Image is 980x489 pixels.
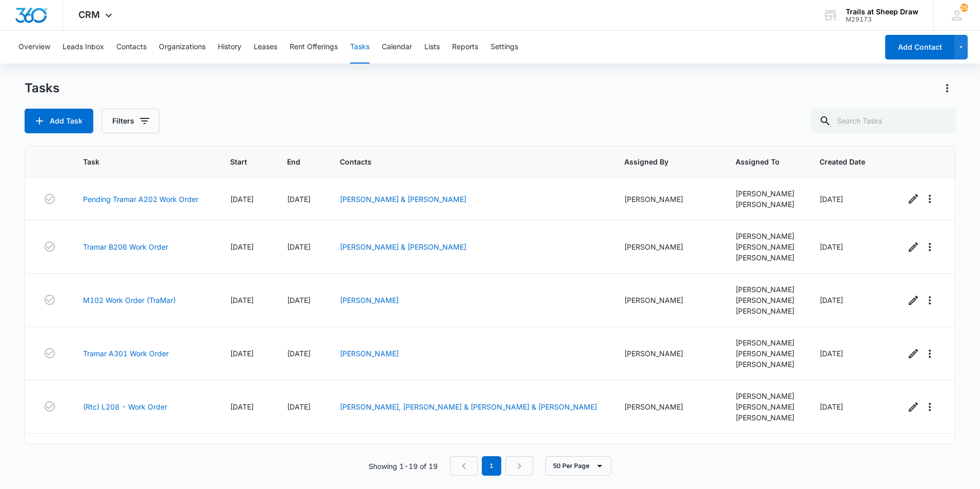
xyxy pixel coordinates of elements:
[83,241,168,252] a: Tramar B206 Work Order
[960,4,968,12] div: notifications count
[340,156,584,167] span: Contacts
[960,4,968,12] span: 258
[624,241,711,252] div: [PERSON_NAME]
[230,242,254,251] span: [DATE]
[287,156,301,167] span: End
[736,348,795,359] div: [PERSON_NAME]
[340,296,399,304] a: [PERSON_NAME]
[287,296,311,304] span: [DATE]
[382,31,412,64] button: Calendar
[736,337,795,348] div: [PERSON_NAME]
[230,402,254,411] span: [DATE]
[736,391,795,401] div: [PERSON_NAME]
[230,349,254,358] span: [DATE]
[83,156,191,167] span: Task
[101,109,159,133] button: Filters
[254,31,277,64] button: Leases
[820,349,843,358] span: [DATE]
[159,31,206,64] button: Organizations
[939,80,955,96] button: Actions
[287,349,311,358] span: [DATE]
[820,402,843,411] span: [DATE]
[811,109,955,133] input: Search Tasks
[820,296,843,304] span: [DATE]
[340,195,466,203] a: [PERSON_NAME] & [PERSON_NAME]
[18,31,50,64] button: Overview
[736,284,795,295] div: [PERSON_NAME]
[624,401,711,412] div: [PERSON_NAME]
[63,31,104,64] button: Leads Inbox
[340,242,466,251] a: [PERSON_NAME] & [PERSON_NAME]
[736,401,795,412] div: [PERSON_NAME]
[736,295,795,305] div: [PERSON_NAME]
[350,31,370,64] button: Tasks
[820,195,843,203] span: [DATE]
[846,8,918,16] div: account name
[369,461,438,472] p: Showing 1-19 of 19
[736,156,780,167] span: Assigned To
[624,156,696,167] span: Assigned By
[340,402,597,411] a: [PERSON_NAME], [PERSON_NAME] & [PERSON_NAME] & [PERSON_NAME]
[290,31,338,64] button: Rent Offerings
[452,31,478,64] button: Reports
[83,401,167,412] a: (Rtc) L208 - Work Order
[885,35,954,59] button: Add Contact
[78,9,100,20] span: CRM
[736,359,795,370] div: [PERSON_NAME]
[25,80,59,96] h1: Tasks
[820,242,843,251] span: [DATE]
[287,242,311,251] span: [DATE]
[846,16,918,23] div: account id
[287,402,311,411] span: [DATE]
[624,194,711,205] div: [PERSON_NAME]
[340,349,399,358] a: [PERSON_NAME]
[218,31,241,64] button: History
[736,188,795,199] div: [PERSON_NAME]
[491,31,518,64] button: Settings
[83,295,176,305] a: M102 Work Order (TraMar)
[230,195,254,203] span: [DATE]
[116,31,147,64] button: Contacts
[736,199,795,210] div: [PERSON_NAME]
[736,241,795,252] div: [PERSON_NAME]
[230,296,254,304] span: [DATE]
[83,348,169,359] a: Tramar A301 Work Order
[450,456,533,476] nav: Pagination
[736,252,795,263] div: [PERSON_NAME]
[736,305,795,316] div: [PERSON_NAME]
[424,31,440,64] button: Lists
[624,348,711,359] div: [PERSON_NAME]
[25,109,93,133] button: Add Task
[736,412,795,423] div: [PERSON_NAME]
[230,156,248,167] span: Start
[287,195,311,203] span: [DATE]
[482,456,501,476] em: 1
[83,194,198,205] a: Pending Tramar A202 Work Order
[736,231,795,241] div: [PERSON_NAME]
[820,156,866,167] span: Created Date
[545,456,611,476] button: 50 Per Page
[624,295,711,305] div: [PERSON_NAME]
